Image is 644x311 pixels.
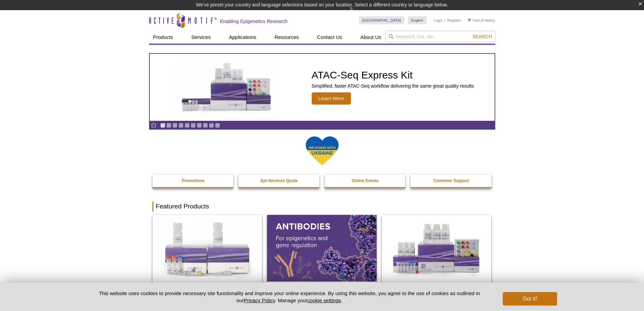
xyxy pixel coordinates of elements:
[445,16,446,24] li: |
[312,92,351,105] span: Learn More
[150,54,495,121] article: ATAC-Seq Express Kit
[203,123,208,128] a: Go to slide 8
[160,123,165,128] a: Go to slide 1
[312,83,474,89] p: Simplified, faster ATAC-Seq workflow delivering the same great quality results
[150,54,495,121] a: ATAC-Seq Express Kit ATAC-Seq Express Kit Simplified, faster ATAC-Seq workflow delivering the sam...
[433,178,469,183] strong: Customer Support
[171,62,283,113] img: ATAC-Seq Express Kit
[433,18,443,23] a: Login
[187,31,215,44] a: Services
[468,16,495,24] li: (0 items)
[152,201,492,212] h2: Featured Products
[151,123,156,128] a: Toggle autoplay
[307,297,341,303] button: cookie settings
[152,215,262,281] img: DNA Library Prep Kit for Illumina
[410,174,492,187] a: Customer Support
[185,123,190,128] a: Go to slide 5
[382,215,491,281] img: CUT&Tag-IT® Express Assay Kit
[470,34,494,40] button: Search
[325,174,406,187] a: Online Events
[313,31,346,44] a: Contact Us
[166,123,171,128] a: Go to slide 2
[305,136,339,166] img: We Stand With Ukraine
[209,123,214,128] a: Go to slide 9
[468,18,471,22] img: Your Cart
[197,123,202,128] a: Go to slide 7
[225,31,260,44] a: Applications
[270,31,303,44] a: Resources
[352,178,379,183] strong: Online Events
[191,123,196,128] a: Go to slide 6
[356,31,385,44] a: About Us
[312,70,474,80] h2: ATAC-Seq Express Kit
[220,18,288,24] h2: Enabling Epigenetics Research
[244,297,275,303] a: Privacy Policy
[447,18,461,23] a: Register
[468,18,480,23] a: Cart
[87,290,492,304] p: This website uses cookies to provide necessary site functionality and improve your online experie...
[149,31,177,44] a: Products
[359,16,405,24] a: [GEOGRAPHIC_DATA]
[385,31,495,42] input: Keyword, Cat. No.
[349,5,367,21] img: Change Here
[152,174,234,187] a: Promotions
[238,174,320,187] a: Epi-Services Quote
[182,178,205,183] strong: Promotions
[408,16,427,24] a: English
[503,292,557,306] button: Got it!
[472,34,492,39] span: Search
[215,123,220,128] a: Go to slide 10
[178,123,184,128] a: Go to slide 4
[172,123,177,128] a: Go to slide 3
[261,178,298,183] strong: Epi-Services Quote
[267,215,377,281] img: All Antibodies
